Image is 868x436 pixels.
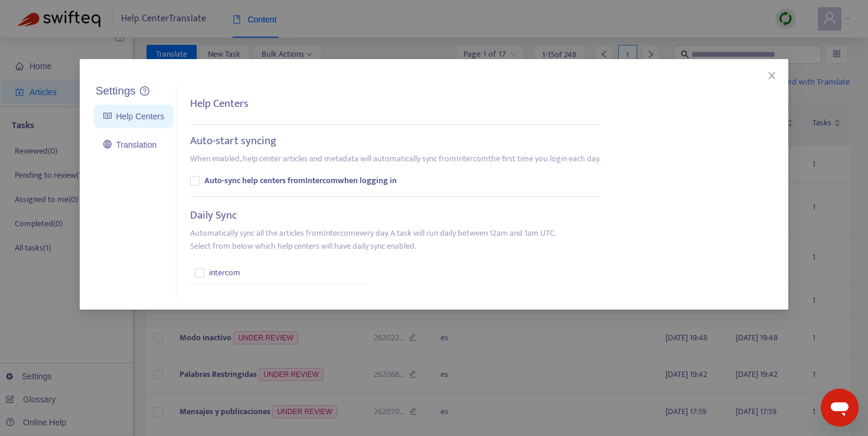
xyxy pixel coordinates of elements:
span: question-circle [140,86,149,96]
b: Auto-sync help centers from Intercom when logging in [204,174,397,187]
span: close [767,71,776,80]
p: Automatically sync all the articles from Intercom every day. A task will run daily between 12am a... [190,227,556,253]
h5: Daily Sync [190,209,237,223]
h5: Auto-start syncing [190,135,276,148]
iframe: Button to launch messaging window [821,389,859,427]
a: Help Centers [103,112,164,121]
h5: Help Centers [190,97,249,111]
a: Translation [103,140,156,149]
span: intercom [209,266,240,279]
h5: Settings [96,84,136,98]
button: Close [765,69,778,82]
p: When enabled, help center articles and metadata will automatically sync from Intercom the first t... [190,152,601,165]
a: question-circle [140,86,149,96]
